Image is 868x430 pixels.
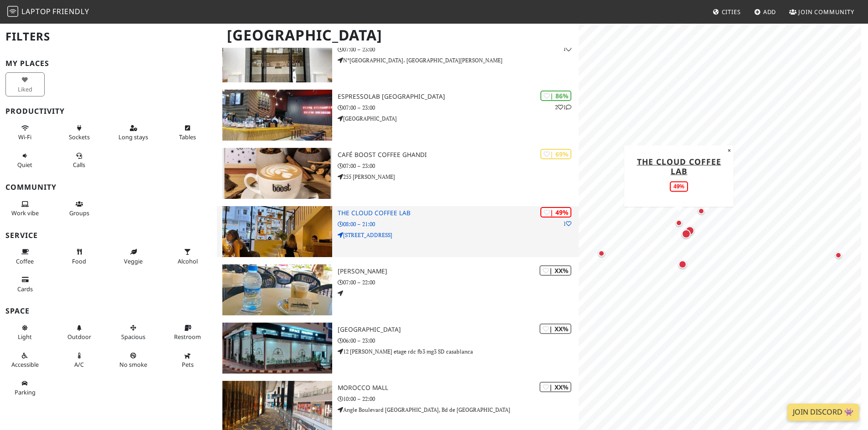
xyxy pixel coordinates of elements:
p: 07:00 – 23:00 [338,103,579,112]
h3: Community [5,183,211,192]
button: Cards [5,272,45,296]
p: N°[GEOGRAPHIC_DATA]، [GEOGRAPHIC_DATA][PERSON_NAME] [338,56,579,65]
button: Groups [60,197,99,221]
div: | XX% [539,265,571,276]
h2: Filters [5,23,211,51]
p: 07:00 – 23:00 [338,162,579,170]
div: Map marker [673,218,684,228]
a: Join Community [786,4,858,20]
button: No smoke [114,348,153,372]
h3: Espressolab [GEOGRAPHIC_DATA] [338,93,579,101]
div: Map marker [696,206,707,217]
span: Cities [722,8,741,16]
div: Map marker [683,224,696,237]
div: 49% [670,181,688,192]
a: rose de medina | XX% [PERSON_NAME] 07:00 – 22:00 [217,264,579,315]
h3: Service [5,231,211,240]
span: Accessible [11,360,39,369]
span: Work-friendly tables [179,133,196,141]
button: Food [60,244,99,268]
button: Tables [168,121,207,145]
button: Alcohol [168,244,207,268]
div: | XX% [539,324,571,334]
span: Pet friendly [182,360,194,369]
a: THE CLOUD COFFEE LAB | 49% 1 THE CLOUD COFFEE LAB 08:00 – 21:00 [STREET_ADDRESS] [217,206,579,257]
span: Long stays [118,133,148,141]
p: 08:00 – 21:00 [338,220,579,228]
span: Parking [15,388,36,396]
div: | 69% [540,149,571,159]
button: Wi-Fi [5,121,45,145]
span: Friendly [52,6,89,16]
span: Group tables [69,209,89,217]
button: Accessible [5,348,45,372]
button: Restroom [168,320,207,344]
button: Parking [5,376,45,400]
button: Close popup [725,145,734,155]
button: Light [5,320,45,344]
div: Map marker [833,250,844,261]
button: Outdoor [60,320,99,344]
button: Long stays [114,121,153,145]
img: LaptopFriendly [7,6,18,17]
p: 255 [PERSON_NAME] [338,172,579,181]
span: Outdoor area [67,333,91,341]
p: 12 [PERSON_NAME] etage rdc fb3 mg3 SD casablanca [338,347,579,356]
button: Quiet [5,148,45,172]
img: Café BOOST COFFEE GHANDI [222,148,332,199]
img: Espace maldives [222,323,332,374]
h3: My Places [5,59,211,68]
p: 2 1 [555,103,571,111]
a: Cities [709,4,745,20]
button: Coffee [5,244,45,268]
a: Add [750,4,780,20]
h3: THE CLOUD COFFEE LAB [338,209,579,217]
img: THE CLOUD COFFEE LAB [222,206,332,257]
a: Espace maldives | XX% [GEOGRAPHIC_DATA] 06:00 – 23:00 12 [PERSON_NAME] etage rdc fb3 mg3 SD casab... [217,323,579,374]
h3: [GEOGRAPHIC_DATA] [338,326,579,334]
a: Café BOOST COFFEE GHANDI | 69% Café BOOST COFFEE GHANDI 07:00 – 23:00 255 [PERSON_NAME] [217,148,579,199]
button: Calls [60,148,99,172]
span: Quiet [17,161,32,169]
span: Food [72,257,86,265]
span: Power sockets [69,133,90,141]
span: Restroom [174,333,201,341]
span: Veggie [124,257,143,265]
div: | XX% [539,382,571,392]
span: Alcohol [178,257,198,265]
div: | 86% [540,91,571,101]
button: A/C [60,348,99,372]
p: 07:00 – 22:00 [338,278,579,287]
p: 1 [563,219,571,228]
h3: [PERSON_NAME] [338,268,579,275]
h1: [GEOGRAPHIC_DATA] [220,23,577,48]
p: Angle Boulevard [GEOGRAPHIC_DATA], Bd de [GEOGRAPHIC_DATA] [338,405,579,414]
h3: Productivity [5,107,211,116]
span: Video/audio calls [73,161,85,169]
span: Spacious [121,333,145,341]
button: Work vibe [5,197,45,221]
p: [STREET_ADDRESS] [338,231,579,239]
div: | 49% [540,207,571,218]
span: Air conditioned [74,360,84,369]
span: Credit cards [17,285,33,293]
h3: Café BOOST COFFEE GHANDI [338,151,579,159]
span: Laptop [21,6,51,16]
span: Natural light [18,333,32,341]
h3: Space [5,307,211,315]
p: 10:00 – 22:00 [338,395,579,403]
span: People working [11,209,39,217]
p: [GEOGRAPHIC_DATA] [338,114,579,123]
img: Espressolab Morocco [222,90,332,141]
button: Veggie [114,244,153,268]
div: Map marker [596,248,607,259]
h3: Morocco Mall [338,384,579,392]
span: Stable Wi-Fi [18,133,31,141]
span: Smoke free [119,360,147,369]
a: THE CLOUD COFFEE LAB [637,156,721,176]
span: Join Community [798,8,854,16]
p: 06:00 – 23:00 [338,336,579,345]
button: Pets [168,348,207,372]
img: rose de medina [222,264,332,315]
div: Map marker [680,228,693,240]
